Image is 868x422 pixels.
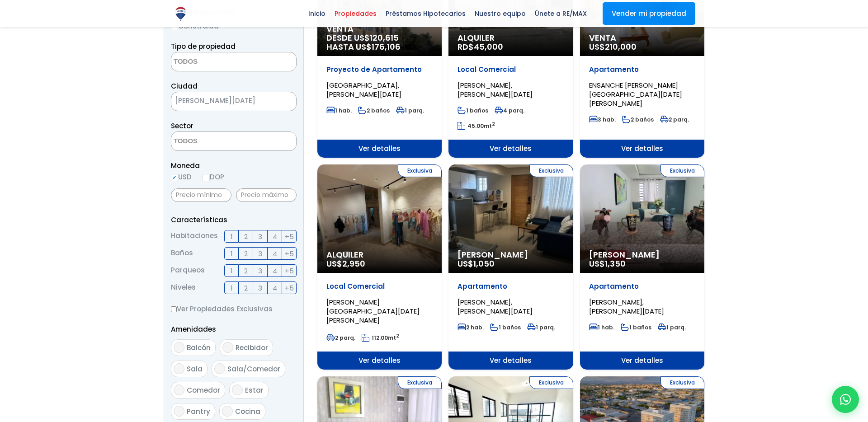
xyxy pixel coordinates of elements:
[171,324,297,335] p: Amenidades
[231,282,233,294] span: 1
[589,80,682,108] span: ENSANCHE [PERSON_NAME][GEOGRAPHIC_DATA][DATE][PERSON_NAME]
[605,258,626,269] span: 1,350
[529,376,573,389] span: Exclusiva
[174,342,184,353] input: Balcón
[244,265,248,277] span: 2
[258,248,262,259] span: 3
[326,250,433,259] span: Alquiler
[342,258,365,269] span: 2,950
[171,121,193,131] span: Sector
[174,384,184,395] input: Comedor
[285,231,294,242] span: +5
[372,334,388,342] span: 112.00
[173,6,189,22] img: Logo de REMAX
[589,282,695,291] p: Apartamento
[326,33,433,52] span: DESDE US$
[171,247,193,260] span: Baños
[273,248,277,259] span: 4
[458,107,488,114] span: 1 baños
[326,334,355,342] span: 2 parq.
[660,116,689,123] span: 2 parq.
[285,282,294,294] span: +5
[317,352,442,370] span: Ver detalles
[236,343,268,352] span: Recibidor
[244,282,248,294] span: 2
[458,41,503,52] span: RD$
[187,407,210,416] span: Pantry
[174,406,184,417] input: Pantry
[448,164,573,370] a: Exclusiva [PERSON_NAME] US$1,050 Apartamento [PERSON_NAME], [PERSON_NAME][DATE] 2 hab. 1 baños 1 ...
[396,107,424,114] span: 1 parq.
[580,140,704,158] span: Ver detalles
[326,24,433,33] span: Venta
[222,406,233,417] input: Cocina
[326,297,420,325] span: [PERSON_NAME][GEOGRAPHIC_DATA][DATE][PERSON_NAME]
[258,231,262,242] span: 3
[174,363,184,374] input: Sala
[231,265,233,277] span: 1
[171,214,297,225] p: Características
[589,324,614,331] span: 1 hab.
[273,265,277,277] span: 4
[244,248,248,259] span: 2
[285,265,294,277] span: +5
[274,94,287,109] button: Remove all items
[474,41,503,52] span: 45,000
[171,52,259,72] textarea: Search
[171,94,274,107] span: SANTO DOMINGO DE GUZMÁN
[245,385,264,395] span: Estar
[467,122,484,130] span: 45.00
[231,231,233,242] span: 1
[490,324,521,331] span: 1 baños
[203,174,210,181] input: DOP
[362,334,399,342] span: mt
[258,265,262,277] span: 3
[621,324,651,331] span: 1 baños
[273,231,277,242] span: 4
[458,324,484,331] span: 2 hab.
[589,33,695,42] span: Venta
[285,248,294,259] span: +5
[448,140,573,158] span: Ver detalles
[171,303,297,314] label: Ver Propiedades Exclusivas
[495,107,524,114] span: 4 parq.
[358,107,390,114] span: 2 baños
[273,282,277,294] span: 4
[448,352,573,370] span: Ver detalles
[326,65,433,74] p: Proyecto de Apartamento
[171,174,178,181] input: USD
[603,2,695,25] a: Vender mi propiedad
[203,171,224,183] label: DOP
[527,324,555,331] span: 1 parq.
[232,384,243,395] input: Estar
[317,140,442,158] span: Ver detalles
[589,41,637,52] span: US$
[658,324,686,331] span: 1 parq.
[171,132,259,151] textarea: Search
[330,7,381,20] span: Propiedades
[244,231,248,242] span: 2
[171,81,198,91] span: Ciudad
[589,116,616,123] span: 3 hab.
[370,32,399,43] span: 120,615
[605,41,637,52] span: 210,000
[530,7,591,20] span: Únete a RE/MAX
[326,258,365,269] span: US$
[470,7,530,20] span: Nuestro equipo
[589,297,664,316] span: [PERSON_NAME], [PERSON_NAME][DATE]
[171,281,196,294] span: Niveles
[187,364,203,374] span: Sala
[580,164,704,370] a: Exclusiva [PERSON_NAME] US$1,350 Apartamento [PERSON_NAME], [PERSON_NAME][DATE] 1 hab. 1 baños 1 ...
[326,107,352,114] span: 1 hab.
[458,258,495,269] span: US$
[458,33,564,42] span: Alquiler
[304,7,330,20] span: Inicio
[222,342,233,353] input: Recibidor
[529,164,573,177] span: Exclusiva
[458,122,495,130] span: mt
[326,42,433,52] span: HASTA US$
[236,188,297,202] input: Precio máximo
[235,407,260,416] span: Cocina
[187,343,211,352] span: Balcón
[396,333,399,339] sup: 2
